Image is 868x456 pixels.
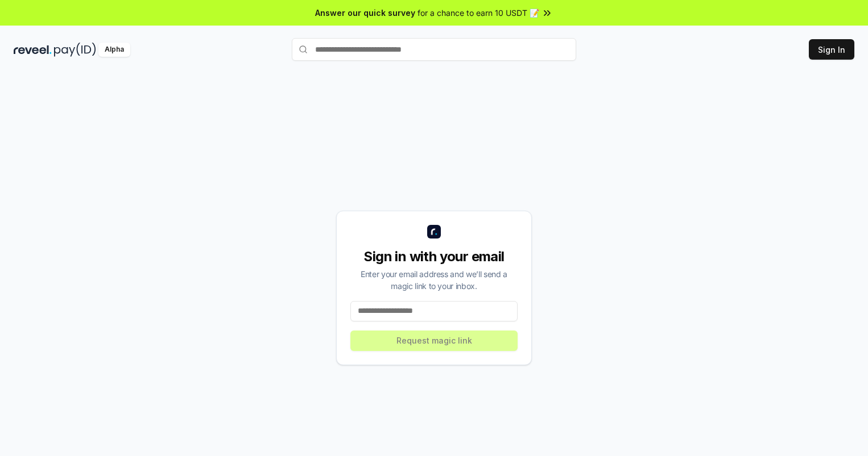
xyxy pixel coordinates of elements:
img: logo_small [427,225,441,239]
button: Sign In [809,39,854,60]
span: Answer our quick survey [315,7,415,19]
img: pay_id [54,43,96,57]
div: Sign in with your email [350,248,518,266]
span: for a chance to earn 10 USDT 📝 [418,7,539,19]
div: Enter your email address and we’ll send a magic link to your inbox. [350,268,518,292]
div: Alpha [98,43,130,57]
img: reveel_dark [14,43,52,57]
